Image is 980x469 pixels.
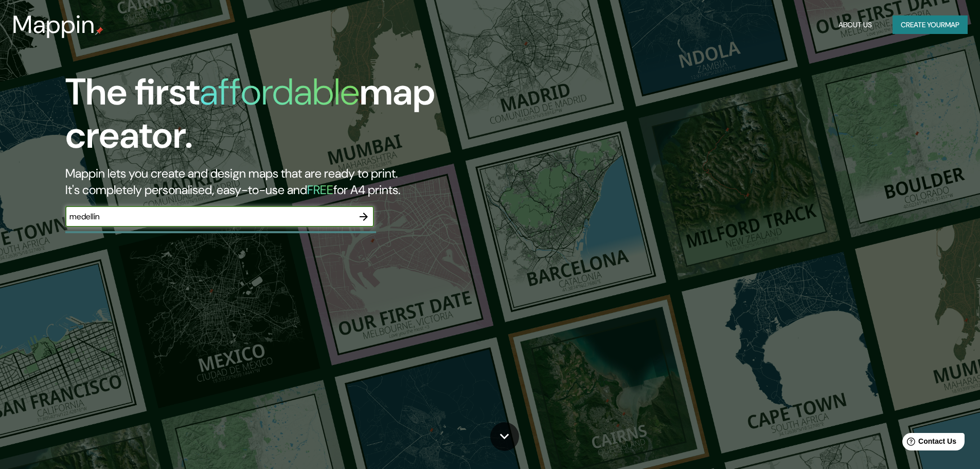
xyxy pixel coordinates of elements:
button: Create yourmap [893,15,968,34]
h2: Mappin lets you create and design maps that are ready to print. It's completely personalised, eas... [65,165,556,198]
h3: Mappin [12,10,95,39]
h5: FREE [307,182,333,198]
img: mappin-pin [95,27,103,35]
input: Choose your favourite place [65,211,353,222]
h1: affordable [200,68,360,116]
h1: The first map creator. [65,71,556,165]
button: About Us [834,15,876,34]
iframe: Help widget launcher [888,429,969,458]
